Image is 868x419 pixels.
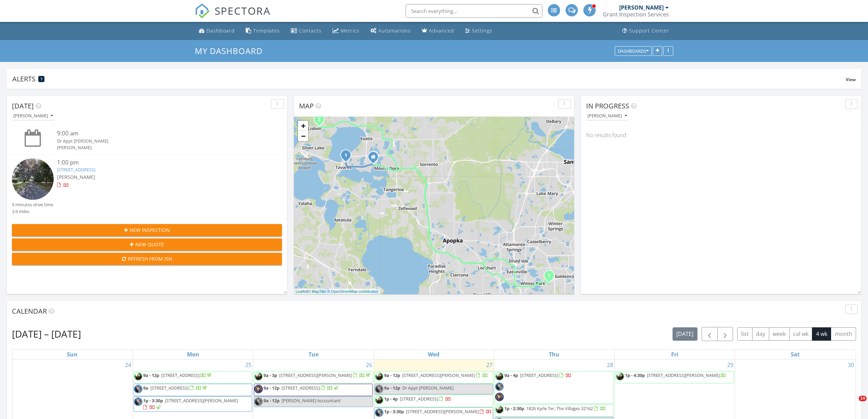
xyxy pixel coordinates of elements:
div: Support Center [629,27,669,34]
span: [STREET_ADDRESS][PERSON_NAME] [406,408,479,415]
a: Zoom in [298,121,308,131]
i: 2 [318,117,321,122]
span: SPECTORA [215,3,271,18]
img: close.jpg [134,385,143,393]
div: No results found [581,126,861,144]
div: [PERSON_NAME] [587,114,627,118]
a: 1:00 pm [STREET_ADDRESS] [PERSON_NAME] 9 minutes drive time 3.9 miles [12,158,282,215]
img: close.jpg [375,408,383,417]
button: Dashboards [615,46,652,56]
span: 1p - 4:30p [625,372,645,378]
div: Dashboards [618,49,649,53]
span: [PERSON_NAME] [57,174,95,180]
img: thumbnail.jpg [134,372,143,381]
span: 9a - 12p [263,397,280,404]
a: [STREET_ADDRESS] [57,167,95,173]
div: 1:00 pm [57,158,260,167]
a: 9a [STREET_ADDRESS] [134,384,252,396]
a: 1p - 4p [STREET_ADDRESS] [375,395,493,407]
span: 9a - 12p [143,372,159,378]
img: close.jpg [134,397,143,406]
span: 9a - 3p [263,372,277,378]
img: The Best Home Inspection Software - Spectora [195,3,210,18]
a: 9a - 3p [STREET_ADDRESS][PERSON_NAME] [254,371,372,383]
a: Leaflet [296,289,307,293]
span: [STREET_ADDRESS][PERSON_NAME] [279,372,352,378]
a: Templates [243,25,283,37]
a: Go to August 30, 2025 [846,359,855,370]
a: Metrics [330,25,362,37]
span: [STREET_ADDRESS][PERSON_NAME] [647,372,720,378]
div: Advanced [429,27,454,34]
a: Go to August 27, 2025 [485,359,494,370]
span: 9a - 12p [263,385,280,391]
img: johnny_gis_head_shot.jpg [495,393,504,401]
span: 1p - 3:30p [384,408,404,415]
div: Templates [253,27,280,34]
a: 1p - 3:30p [STREET_ADDRESS][PERSON_NAME] [134,396,252,412]
iframe: Intercom live chat [845,396,861,412]
a: Go to August 26, 2025 [365,359,374,370]
img: thumbnail.jpg [616,372,624,381]
button: [PERSON_NAME] [586,112,628,121]
span: In Progress [586,101,629,110]
a: Settings [462,25,495,37]
a: 1p - 2:30p 1826 Kyrle Ter, The Villages 32162 [495,404,613,417]
span: 1p - 2:30p [504,405,524,411]
a: Saturday [789,350,801,359]
a: 1p - 3:30p [STREET_ADDRESS][PERSON_NAME] [384,408,492,415]
div: Dashboard [206,27,235,34]
a: Sunday [66,350,79,359]
a: Support Center [620,25,672,37]
a: Go to August 25, 2025 [244,359,253,370]
img: close.jpg [254,397,263,406]
a: 9a - 3p [STREET_ADDRESS][PERSON_NAME] [263,372,371,378]
span: 1 [41,77,42,81]
span: 9a - 4p [504,372,518,378]
span: Dr Appt [PERSON_NAME] [402,385,453,391]
a: 9a - 12p [STREET_ADDRESS][PERSON_NAME] [375,371,493,383]
a: Advanced [419,25,457,37]
a: 9a - 12p [STREET_ADDRESS] [134,371,252,383]
span: View [846,77,856,82]
a: 1p - 4:30p [STREET_ADDRESS][PERSON_NAME] [625,372,726,378]
a: Go to August 28, 2025 [606,359,614,370]
a: 9a - 12p [STREET_ADDRESS] [143,372,213,378]
div: [PERSON_NAME] [57,144,260,151]
button: day [752,327,769,341]
img: thumbnail.jpg [495,372,504,381]
button: month [831,327,856,341]
span: [STREET_ADDRESS] [161,372,200,378]
a: 9a [STREET_ADDRESS] [143,385,208,391]
div: 200 St Andrews Blvd 1901, Winter Park, FL 32792 [549,275,553,279]
img: thumbnail.jpg [375,372,383,381]
span: New Quote [135,241,164,248]
a: Contacts [288,25,324,37]
span: [DATE] [12,101,34,110]
span: 9a - 12p [384,372,400,378]
div: Contacts [299,27,322,34]
span: Map [299,101,314,110]
a: Monday [186,350,201,359]
div: Grant Inspection Services [603,11,669,18]
button: Next [717,327,733,341]
img: johnny_gis_head_shot.jpg [254,385,263,393]
span: [STREET_ADDRESS] [282,385,320,391]
h2: [DATE] – [DATE] [12,327,81,341]
div: 5 Scarlett Pl, Leesburg, FL 34788 [319,119,323,123]
button: [DATE] [673,327,697,341]
img: streetview [12,158,54,200]
span: New Inspection [130,226,170,234]
span: [STREET_ADDRESS] [400,396,438,402]
img: thumbnail.jpg [495,405,504,414]
button: New Inspection [12,224,282,236]
div: Metrics [341,27,360,34]
div: 906 N Rockingham Ave, Tavares, FL 32778 [346,155,350,159]
a: 9a - 12p [STREET_ADDRESS][PERSON_NAME] [384,372,488,378]
a: Thursday [547,350,561,359]
i: 1 [548,274,551,278]
a: Friday [670,350,680,359]
div: 9 minutes drive time [12,201,53,208]
button: week [769,327,790,341]
a: 1p - 3:30p [STREET_ADDRESS][PERSON_NAME] [143,397,238,410]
